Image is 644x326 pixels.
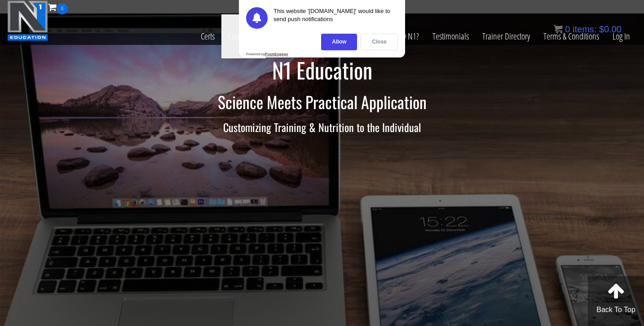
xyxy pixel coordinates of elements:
[7,0,48,41] img: n1-education
[273,7,398,29] div: This website '[DOMAIN_NAME]' would like to send push notifications
[221,14,266,58] a: Course List
[554,25,563,34] img: icon11.png
[599,24,604,34] span: $
[476,14,537,58] a: Trainer Directory
[59,58,585,82] h1: N1 Education
[48,1,68,13] a: 0
[537,14,606,58] a: Terms & Conditions
[606,14,637,58] a: Log In
[246,52,288,56] div: Powered by
[59,121,585,133] h3: Customizing Training & Nutrition to the Individual
[321,34,357,50] div: Allow
[565,24,570,34] span: 0
[554,24,622,34] a: 0 items: $0.00
[194,14,221,58] a: Certs
[361,34,398,50] div: Close
[573,24,596,34] span: items:
[57,3,68,14] span: 0
[599,24,622,34] bdi: 0.00
[426,14,476,58] a: Testimonials
[386,14,426,58] a: Why N1?
[59,93,585,111] h2: Science Meets Practical Application
[265,52,288,56] strong: PushEngage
